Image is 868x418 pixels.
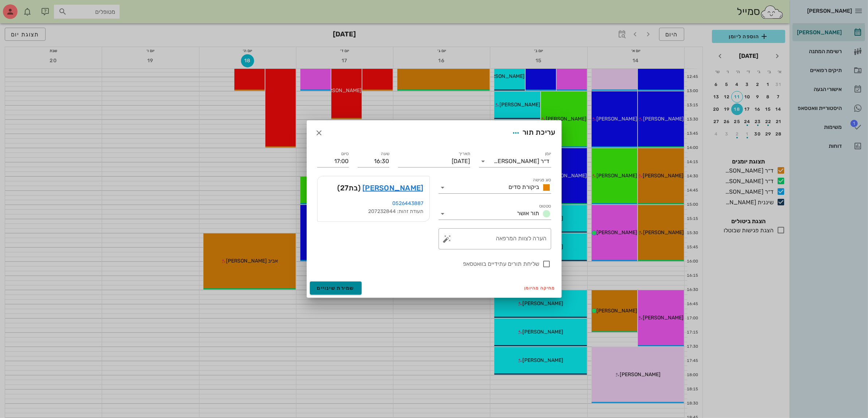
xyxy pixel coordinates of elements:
span: תור אושר [517,210,540,217]
label: שעה [381,151,389,157]
div: עריכת תור [509,126,555,139]
span: 27 [340,184,349,192]
button: שמירת שינויים [310,281,362,295]
label: סיום [341,151,349,157]
div: סטטוסתור אושר [439,208,551,220]
label: סוג פגישה [533,177,551,183]
label: שליחת תורים עתידיים בוואטסאפ [317,260,540,268]
label: תאריך [459,151,470,157]
a: [PERSON_NAME] [362,182,423,194]
span: מחיקה מהיומן [525,285,556,291]
button: מחיקה מהיומן [522,283,558,293]
label: יומן [545,151,551,157]
span: שמירת שינויים [317,285,355,291]
div: תעודת זהות: 207232844 [323,208,424,216]
span: ביקורת סדים [509,184,540,190]
a: 0526443887 [393,200,424,206]
span: (בת ) [338,182,361,194]
label: סטטוס [539,204,551,209]
div: ד״ר [PERSON_NAME] [494,158,550,165]
div: יומןד״ר [PERSON_NAME] [479,155,551,167]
